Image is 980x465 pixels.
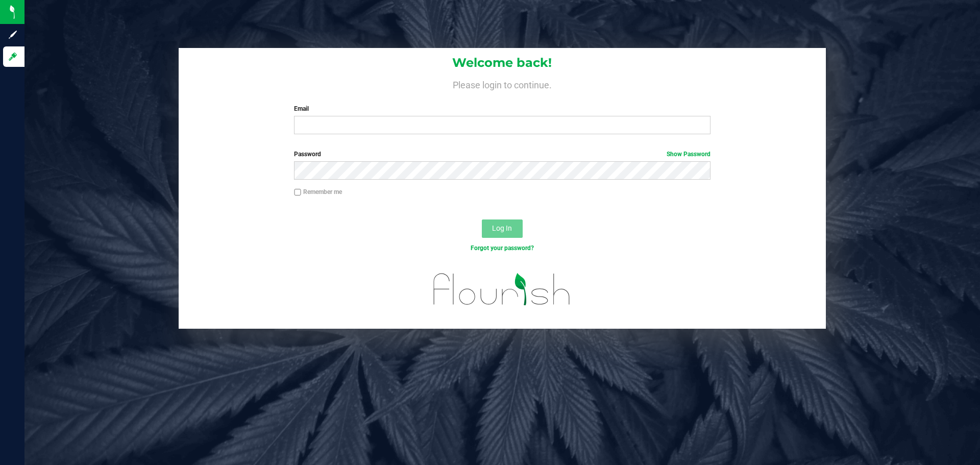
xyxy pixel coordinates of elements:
[667,151,710,158] a: Show Password
[294,104,710,113] label: Email
[482,219,523,238] button: Log In
[294,151,321,158] span: Password
[179,78,826,90] h4: Please login to continue.
[294,187,342,197] label: Remember me
[294,189,301,196] input: Remember me
[421,263,583,315] img: flourish_logo.svg
[492,224,512,232] span: Log In
[8,52,18,62] inline-svg: Log in
[471,244,534,252] a: Forgot your password?
[179,56,826,69] h1: Welcome back!
[8,30,18,40] inline-svg: Sign up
